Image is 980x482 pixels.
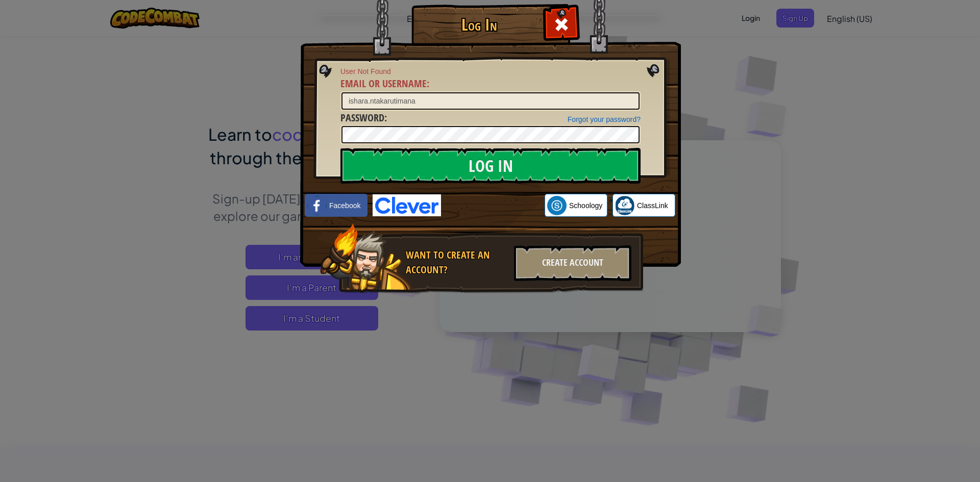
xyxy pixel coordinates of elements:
iframe: Sign in with Google Button [441,194,545,217]
a: Forgot your password? [568,115,641,123]
span: Email or Username [340,77,427,90]
label: : [340,77,429,91]
img: schoology.png [547,196,567,215]
div: Create Account [514,245,631,281]
span: Password [340,111,384,124]
label: : [340,111,387,125]
img: facebook_small.png [307,196,327,215]
span: ClassLink [637,200,668,211]
span: Schoology [569,200,602,211]
span: Facebook [329,200,360,211]
img: classlink-logo-small.png [615,196,634,215]
div: Want to create an account? [406,248,508,277]
input: Log In [340,148,641,184]
img: clever-logo-blue.png [373,194,441,216]
span: User Not Found [340,66,641,77]
h1: Log In [414,16,544,34]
